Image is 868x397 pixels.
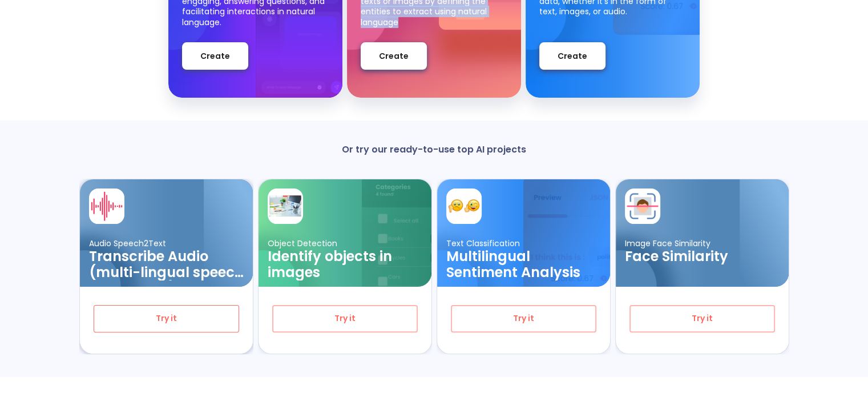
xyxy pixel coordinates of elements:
button: Try it [629,305,775,332]
img: card background [523,179,610,307]
img: card ellipse [80,216,157,287]
button: Create [182,42,248,70]
button: Try it [94,305,239,332]
h3: Multilingual Sentiment Analysis [446,248,601,280]
button: Try it [451,305,596,332]
h3: Transcribe Audio (multi-lingual speech recognition) [89,248,244,280]
span: Try it [112,311,220,326]
img: card ellipse [259,216,335,361]
img: card avatar [269,190,301,222]
img: card avatar [627,190,659,222]
span: Create [379,49,409,63]
h3: Face Similarity [625,248,780,264]
img: card avatar [91,190,123,222]
p: Audio Speech2Text [89,238,244,249]
img: card ellipse [437,216,514,361]
p: Image Face Similarity [625,238,780,249]
img: card ellipse [616,216,693,287]
img: card avatar [448,190,480,222]
p: Text Classification [446,238,601,249]
button: Try it [272,305,418,332]
p: Object Detection [268,238,422,249]
button: Create [361,42,427,70]
span: Try it [292,311,398,326]
span: Try it [470,311,577,326]
h3: Identify objects in images [268,248,422,280]
span: Try it [649,311,756,326]
button: Create [539,42,605,70]
span: Create [558,49,587,63]
span: Create [200,49,230,63]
